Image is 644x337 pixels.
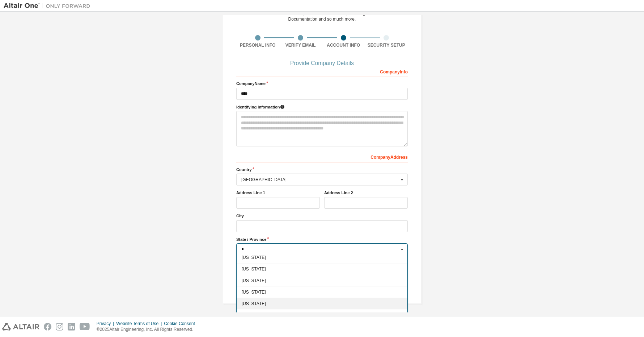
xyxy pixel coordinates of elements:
[236,81,408,86] label: Company Name
[236,190,320,196] label: Address Line 1
[242,302,403,306] span: [US_STATE]
[279,42,322,48] div: Verify Email
[97,327,199,333] p: © 2025 Altair Engineering, Inc. All Rights Reserved.
[236,236,408,242] label: State / Province
[322,42,365,48] div: Account Info
[97,321,116,327] div: Privacy
[44,323,51,330] img: facebook.svg
[324,190,408,196] label: Address Line 2
[236,42,279,48] div: Personal Info
[2,323,39,330] img: altair_logo.svg
[242,267,403,271] span: [US_STATE]
[236,104,408,110] label: Please provide any information that will help our support team identify your company. Email and n...
[236,151,408,162] div: Company Address
[236,167,408,172] label: Country
[241,178,399,182] div: [GEOGRAPHIC_DATA]
[4,2,94,9] img: Altair One
[242,255,403,260] span: [US_STATE]
[236,213,408,219] label: City
[242,290,403,294] span: [US_STATE]
[164,321,199,327] div: Cookie Consent
[236,65,408,77] div: Company Info
[365,42,408,48] div: Security Setup
[80,323,90,330] img: youtube.svg
[56,323,63,330] img: instagram.svg
[242,278,403,283] span: [US_STATE]
[68,323,75,330] img: linkedin.svg
[116,321,164,327] div: Website Terms of Use
[236,61,408,65] div: Provide Company Details
[275,10,370,22] div: For Free Trials, Licenses, Downloads, Learning & Documentation and so much more.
